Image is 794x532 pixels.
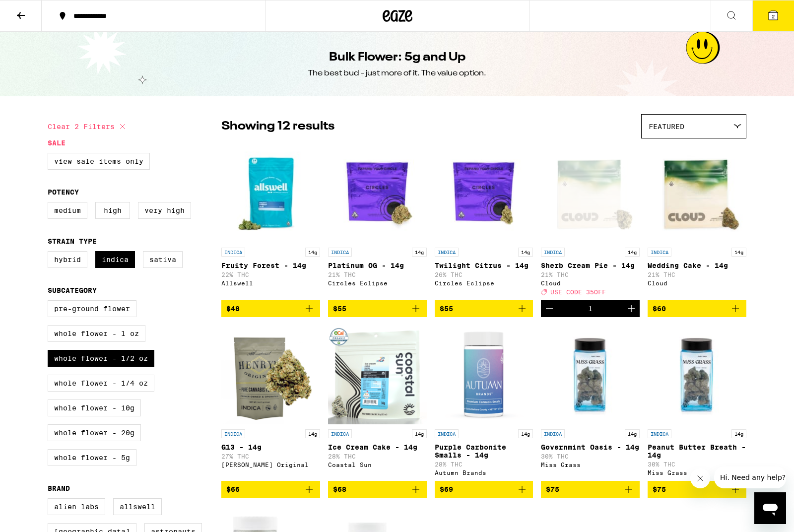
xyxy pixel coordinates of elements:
[435,469,533,476] div: Autumn Brands
[221,271,320,278] p: 22% THC
[305,248,320,257] p: 14g
[588,305,593,313] div: 1
[541,271,640,278] p: 21% THC
[412,429,427,438] p: 14g
[435,443,533,459] p: Purple Carbonite Smalls - 14g
[752,0,794,31] button: 2
[435,143,533,243] img: Circles Eclipse - Twilight Citrus - 14g
[648,325,746,481] a: Open page for Peanut Butter Breath - 14g from Miss Grass
[328,481,427,498] button: Add to bag
[648,429,671,438] p: INDICA
[435,262,533,269] p: Twilight Citrus - 14g
[221,262,320,269] p: Fruity Forest - 14g
[48,300,136,317] label: Pre-ground Flower
[435,300,533,317] button: Add to bag
[648,443,746,459] p: Peanut Butter Breath - 14g
[541,248,565,257] p: INDICA
[328,262,427,269] p: Platinum OG - 14g
[648,461,746,467] p: 30% THC
[221,118,334,135] p: Showing 12 results
[48,449,136,466] label: Whole Flower - 5g
[731,248,746,257] p: 14g
[328,453,427,460] p: 28% THC
[48,251,87,268] label: Hybrid
[714,466,786,488] iframe: Message from company
[754,492,786,524] iframe: Button to launch messaging window
[648,325,746,424] img: Miss Grass - Peanut Butter Breath - 14g
[221,453,320,460] p: 27% THC
[48,202,87,219] label: Medium
[546,485,559,493] span: $75
[221,143,320,300] a: Open page for Fruity Forest - 14g from Allswell
[221,481,320,498] button: Add to bag
[541,429,565,438] p: INDICA
[648,248,671,257] p: INDICA
[653,485,666,493] span: $75
[48,498,105,515] label: Alien Labs
[308,68,486,79] div: The best bud - just more of it. The value option.
[541,262,640,269] p: Sherb Cream Pie - 14g
[541,325,640,424] img: Miss Grass - Governmint Oasis - 14g
[333,305,346,313] span: $55
[328,443,427,451] p: Ice Cream Cake - 14g
[648,143,746,300] a: Open page for Wedding Cake - 14g from Cloud
[48,114,129,139] button: Clear 2 filters
[625,248,640,257] p: 14g
[138,202,191,219] label: Very High
[328,300,427,317] button: Add to bag
[328,143,427,300] a: Open page for Platinum OG - 14g from Circles Eclipse
[648,300,746,317] button: Add to bag
[518,429,533,438] p: 14g
[653,305,666,313] span: $60
[221,325,320,424] img: Henry's Original - G13 - 14g
[48,325,145,342] label: Whole Flower - 1 oz
[435,325,533,424] img: Autumn Brands - Purple Carbonite Smalls - 14g
[435,325,533,481] a: Open page for Purple Carbonite Smalls - 14g from Autumn Brands
[541,453,640,460] p: 30% THC
[541,300,558,317] button: Decrement
[221,429,245,438] p: INDICA
[690,468,710,488] iframe: Close message
[221,443,320,451] p: G13 - 14g
[48,237,97,245] legend: Strain Type
[48,153,150,170] label: View Sale Items Only
[95,251,135,268] label: Indica
[440,305,453,313] span: $55
[435,271,533,278] p: 26% THC
[541,462,640,468] div: Miss Grass
[648,262,746,269] p: Wedding Cake - 14g
[113,498,162,515] label: Allswell
[328,429,352,438] p: INDICA
[518,248,533,257] p: 14g
[648,143,746,243] img: Cloud - Wedding Cake - 14g
[648,469,746,476] div: Miss Grass
[328,325,427,481] a: Open page for Ice Cream Cake - 14g from Coastal Sun
[305,429,320,438] p: 14g
[333,485,346,493] span: $68
[435,461,533,467] p: 28% THC
[648,271,746,278] p: 21% THC
[221,325,320,481] a: Open page for G13 - 14g from Henry's Original
[328,280,427,286] div: Circles Eclipse
[435,248,459,257] p: INDICA
[221,248,245,257] p: INDICA
[625,429,640,438] p: 14g
[221,143,320,243] img: Allswell - Fruity Forest - 14g
[731,429,746,438] p: 14g
[440,485,453,493] span: $69
[221,462,320,468] div: [PERSON_NAME] Original
[221,280,320,286] div: Allswell
[328,271,427,278] p: 21% THC
[48,139,66,147] legend: Sale
[623,300,640,317] button: Increment
[328,462,427,468] div: Coastal Sun
[48,350,154,367] label: Whole Flower - 1/2 oz
[541,443,640,451] p: Governmint Oasis - 14g
[648,481,746,498] button: Add to bag
[541,325,640,481] a: Open page for Governmint Oasis - 14g from Miss Grass
[328,325,427,424] img: Coastal Sun - Ice Cream Cake - 14g
[772,13,775,19] span: 2
[435,429,459,438] p: INDICA
[48,424,141,441] label: Whole Flower - 20g
[541,481,640,498] button: Add to bag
